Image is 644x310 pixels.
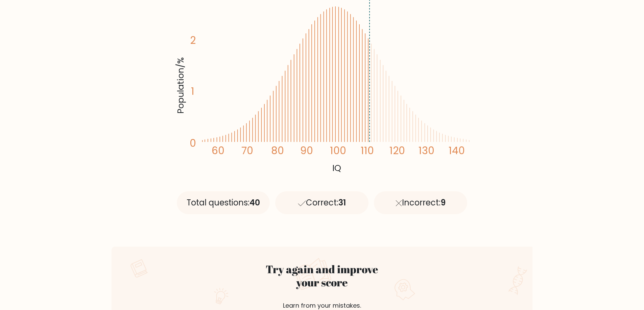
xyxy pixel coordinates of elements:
[275,191,368,214] div: Correct:
[338,197,346,208] span: 31
[271,144,284,158] tspan: 80
[242,263,403,289] h2: Try again and improve your score
[211,144,224,158] tspan: 60
[190,137,196,150] tspan: 0
[249,197,260,208] span: 40
[330,144,346,158] tspan: 100
[177,191,270,214] div: Total questions:
[374,191,467,214] div: Incorrect:
[190,33,196,47] tspan: 2
[440,197,446,208] span: 9
[241,144,253,158] tspan: 70
[300,144,313,158] tspan: 90
[174,58,187,114] tspan: Population/%
[191,85,194,98] tspan: 1
[361,144,374,158] tspan: 110
[389,144,405,158] tspan: 120
[332,162,341,174] tspan: IQ
[449,144,465,158] tspan: 140
[419,144,434,158] tspan: 130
